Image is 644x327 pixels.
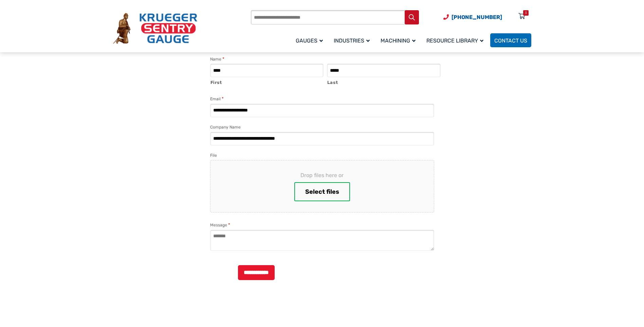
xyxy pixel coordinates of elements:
[210,222,230,228] label: Message
[443,13,502,21] a: Phone Number (920) 434-8860
[452,14,502,20] span: [PHONE_NUMBER]
[376,32,422,48] a: Machining
[292,32,330,48] a: Gauges
[210,56,224,63] legend: Name
[210,78,324,86] label: First
[210,124,241,131] label: Company Name
[294,182,350,201] button: select files, file
[334,37,370,44] span: Industries
[327,78,441,86] label: Last
[422,32,490,48] a: Resource Library
[113,13,197,44] img: Krueger Sentry Gauge
[494,37,527,44] span: Contact Us
[490,33,531,47] a: Contact Us
[426,37,483,44] span: Resource Library
[210,152,217,159] label: File
[296,37,323,44] span: Gauges
[381,37,416,44] span: Machining
[330,32,376,48] a: Industries
[210,96,224,102] label: Email
[525,10,527,16] div: 3
[221,171,423,179] span: Drop files here or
